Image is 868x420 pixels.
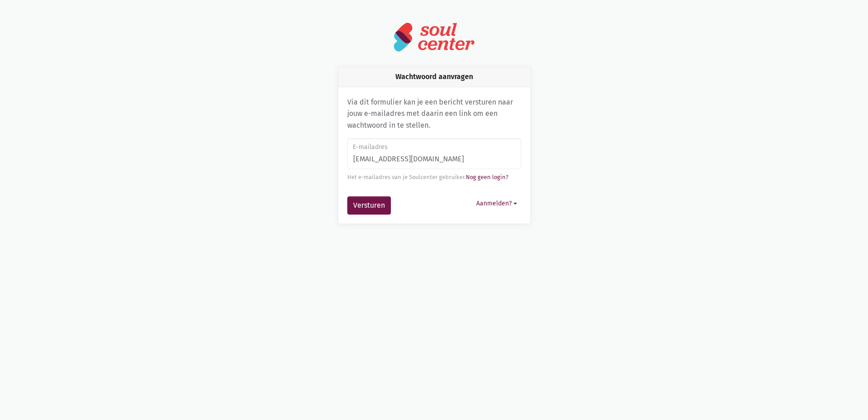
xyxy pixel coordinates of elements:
div: Het e-mailadres van je Soulcenter gebruiker. [347,173,521,182]
a: Nog geen login? [466,174,508,180]
p: Via dit formulier kan je een bericht versturen naar jouw e-mailadres met daarin een link om een w... [347,96,521,131]
form: Wachtwoord aanvragen [347,138,521,215]
div: Wachtwoord aanvragen [338,67,530,87]
img: logo-soulcenter-full.svg [393,22,475,52]
label: E-mailadres [353,142,515,152]
button: Versturen [347,196,391,215]
button: Aanmelden? [472,196,521,210]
